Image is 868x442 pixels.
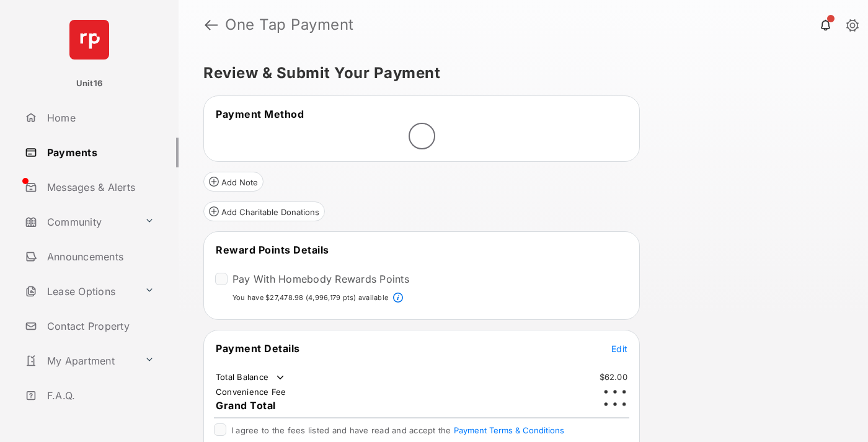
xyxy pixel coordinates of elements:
a: Community [20,207,139,237]
span: Payment Method [216,108,304,120]
label: Pay With Homebody Rewards Points [232,273,409,285]
button: I agree to the fees listed and have read and accept the [454,425,564,435]
a: Home [20,103,179,133]
td: Total Balance [215,371,286,384]
span: Grand Total [216,399,276,412]
p: Unit16 [76,77,103,90]
a: Lease Options [20,276,139,306]
h5: Review & Submit Your Payment [203,66,833,81]
a: My Apartment [20,346,139,376]
a: Announcements [20,242,179,272]
p: You have $27,478.98 (4,996,179 pts) available [232,293,388,303]
a: Messages & Alerts [20,172,179,202]
td: Convenience Fee [215,386,287,397]
strong: One Tap Payment [225,17,354,32]
span: Reward Points Details [216,244,329,256]
a: Payments [20,138,179,167]
a: Contact Property [20,311,179,341]
span: I agree to the fees listed and have read and accept the [231,425,564,435]
a: F.A.Q. [20,381,179,410]
img: svg+xml;base64,PHN2ZyB4bWxucz0iaHR0cDovL3d3dy53My5vcmcvMjAwMC9zdmciIHdpZHRoPSI2NCIgaGVpZ2h0PSI2NC... [69,20,109,60]
button: Add Note [203,172,263,192]
td: $62.00 [599,371,629,382]
span: Payment Details [216,342,300,355]
span: Edit [611,343,627,354]
button: Edit [611,342,627,355]
button: Add Charitable Donations [203,201,325,221]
